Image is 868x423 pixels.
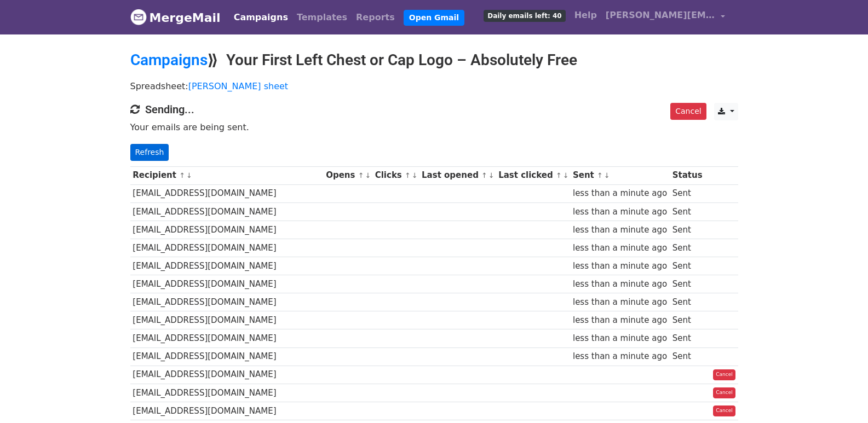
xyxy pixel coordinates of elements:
td: [EMAIL_ADDRESS][DOMAIN_NAME] [130,275,324,293]
th: Last opened [419,166,496,184]
img: MergeMail logo [130,9,147,25]
div: less than a minute ago [573,260,667,273]
td: Sent [670,221,705,239]
td: [EMAIL_ADDRESS][DOMAIN_NAME] [130,239,324,257]
a: Help [570,4,601,26]
a: ↓ [412,171,418,179]
a: ↑ [405,171,411,179]
td: [EMAIL_ADDRESS][DOMAIN_NAME] [130,329,324,347]
a: Cancel [713,369,735,380]
a: Cancel [713,387,735,398]
span: [PERSON_NAME][EMAIL_ADDRESS][DOMAIN_NAME] [606,9,715,22]
td: Sent [670,293,705,311]
a: Open Gmail [404,10,464,26]
td: Sent [670,347,705,366]
a: ↑ [179,171,185,179]
div: less than a minute ago [573,314,667,327]
div: less than a minute ago [573,278,667,291]
iframe: Chat Widget [813,370,868,423]
td: Sent [670,311,705,329]
th: Status [670,166,705,184]
div: less than a minute ago [573,206,667,218]
a: ↑ [481,171,487,179]
a: ↑ [556,171,562,179]
td: [EMAIL_ADDRESS][DOMAIN_NAME] [130,311,324,329]
a: ↓ [604,171,610,179]
p: Your emails are being sent. [130,121,738,133]
th: Sent [570,166,670,184]
th: Clicks [372,166,419,184]
a: ↑ [597,171,603,179]
a: Reports [352,7,399,28]
a: ↑ [358,171,364,179]
a: ↓ [488,171,495,179]
td: [EMAIL_ADDRESS][DOMAIN_NAME] [130,384,324,402]
td: Sent [670,239,705,257]
p: Spreadsheet: [130,80,738,92]
td: Sent [670,184,705,202]
a: Templates [292,7,352,28]
td: [EMAIL_ADDRESS][DOMAIN_NAME] [130,257,324,275]
td: [EMAIL_ADDRESS][DOMAIN_NAME] [130,402,324,420]
div: less than a minute ago [573,332,667,345]
span: Daily emails left: 40 [484,10,565,22]
td: [EMAIL_ADDRESS][DOMAIN_NAME] [130,293,324,311]
td: Sent [670,202,705,221]
td: [EMAIL_ADDRESS][DOMAIN_NAME] [130,202,324,221]
a: Campaigns [130,51,208,69]
a: ↓ [186,171,192,179]
td: Sent [670,275,705,293]
th: Recipient [130,166,324,184]
td: [EMAIL_ADDRESS][DOMAIN_NAME] [130,366,324,384]
th: Opens [323,166,372,184]
a: Daily emails left: 40 [479,4,570,26]
div: less than a minute ago [573,187,667,200]
div: less than a minute ago [573,350,667,363]
th: Last clicked [496,166,570,184]
a: Cancel [670,103,706,120]
h2: ⟫ Your First Left Chest or Cap Logo – Absolutely Free [130,51,738,69]
div: less than a minute ago [573,296,667,309]
a: MergeMail [130,6,221,29]
a: Cancel [713,405,735,416]
td: [EMAIL_ADDRESS][DOMAIN_NAME] [130,184,324,202]
td: Sent [670,257,705,275]
a: [PERSON_NAME] sheet [188,81,288,91]
td: [EMAIL_ADDRESS][DOMAIN_NAME] [130,221,324,239]
a: [PERSON_NAME][EMAIL_ADDRESS][DOMAIN_NAME] [601,4,729,30]
a: Campaigns [229,7,292,28]
td: [EMAIL_ADDRESS][DOMAIN_NAME] [130,347,324,366]
div: less than a minute ago [573,242,667,254]
div: less than a minute ago [573,224,667,236]
td: Sent [670,329,705,347]
h4: Sending... [130,103,738,116]
a: ↓ [563,171,569,179]
a: Refresh [130,144,169,161]
a: ↓ [365,171,371,179]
